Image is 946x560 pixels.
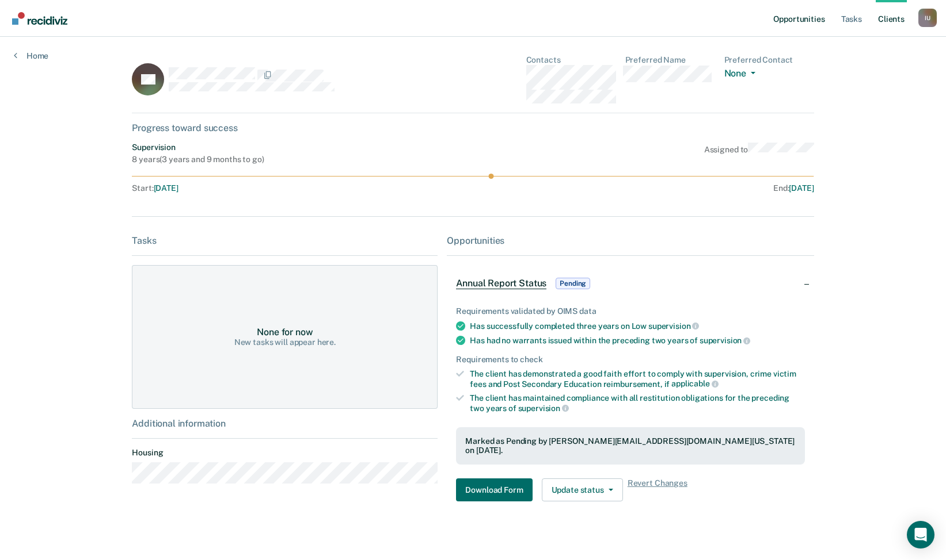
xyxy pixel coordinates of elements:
[456,278,546,289] span: Annual Report Status
[628,478,687,501] span: Revert Changes
[132,155,264,164] div: 8 years ( 3 years and 9 months to go )
[257,327,313,337] div: None for now
[542,478,623,501] button: Update status
[470,369,804,389] div: The client has demonstrated a good faith effort to comply with supervision, crime victim fees and...
[447,265,814,302] div: Annual Report StatusPending
[456,306,804,316] div: Requirements validated by OIMS data
[671,379,718,388] span: applicable
[12,12,67,25] img: Recidiviz
[456,355,804,365] div: Requirements to check
[625,55,715,65] dt: Preferred Name
[556,278,590,289] span: Pending
[648,321,699,331] span: supervision
[789,183,814,193] span: [DATE]
[470,335,804,346] div: Has had no warrants issued within the preceding two years of
[132,235,438,246] div: Tasks
[470,393,804,413] div: The client has maintained compliance with all restitution obligations for the preceding two years of
[132,183,473,193] div: Start :
[14,51,48,61] a: Home
[724,55,814,65] dt: Preferred Contact
[465,436,795,456] div: Marked as Pending by [PERSON_NAME][EMAIL_ADDRESS][DOMAIN_NAME][US_STATE] on [DATE].
[132,143,264,152] div: Supervision
[918,9,937,27] div: I U
[700,336,750,345] span: supervision
[132,122,814,133] div: Progress toward success
[132,448,438,458] dt: Housing
[447,235,814,246] div: Opportunities
[456,478,532,501] button: Download Form
[907,521,934,549] div: Open Intercom Messenger
[456,478,537,501] a: Navigate to form link
[918,9,937,27] button: Profile dropdown button
[478,183,814,193] div: End :
[470,321,804,331] div: Has successfully completed three years on Low
[704,143,814,164] div: Assigned to
[526,55,616,65] dt: Contacts
[518,404,569,413] span: supervision
[132,418,438,429] div: Additional information
[154,183,178,193] span: [DATE]
[724,68,760,81] button: None
[234,337,336,347] div: New tasks will appear here.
